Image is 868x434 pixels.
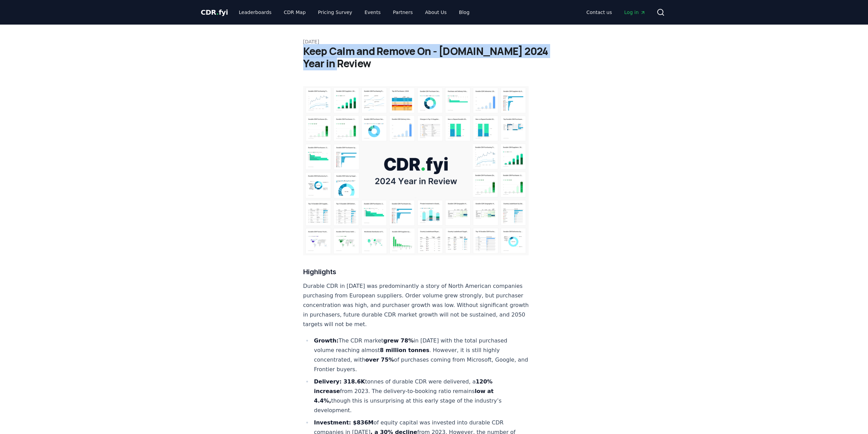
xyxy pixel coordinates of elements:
strong: over 75% [365,356,394,363]
a: Pricing Survey [312,6,357,18]
a: About Us [420,6,452,18]
img: blog post image [303,86,529,255]
span: . [216,8,219,16]
a: Partners [387,6,418,18]
a: Contact us [581,6,617,18]
span: Log in [624,9,645,16]
a: Log in [619,6,651,18]
a: CDR Map [278,6,311,18]
a: Blog [454,6,475,18]
a: Leaderboards [233,6,277,18]
strong: grew 78% [383,337,414,344]
span: CDR fyi [201,8,228,16]
p: Durable CDR in [DATE] was predominantly a story of North American companies purchasing from Europ... [303,281,529,329]
p: [DATE] [303,38,565,45]
li: tonnes of durable CDR were delivered, a from 2023​. The delivery-to-booking ratio remains though ... [312,377,529,415]
strong: Delivery: 318.6K [314,378,365,385]
a: CDR.fyi [201,8,228,17]
li: The CDR market in [DATE] with the total purchased volume reaching almost . However, it is still h... [312,336,529,374]
h1: Keep Calm and Remove On - [DOMAIN_NAME] 2024 Year in Review [303,45,565,70]
strong: Growth: [314,337,339,344]
nav: Main [233,6,475,18]
nav: Main [581,6,651,18]
strong: Investment: $836M [314,419,374,426]
a: Events [359,6,386,18]
h3: Highlights [303,266,529,277]
strong: 8 million tonnes [380,347,429,353]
